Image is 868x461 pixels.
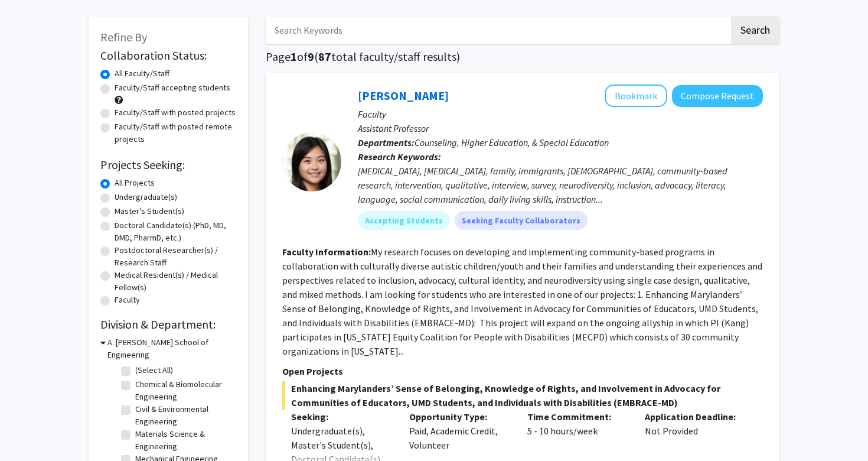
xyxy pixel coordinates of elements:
label: Faculty/Staff with posted remote projects [115,121,236,145]
label: Faculty/Staff with posted projects [115,106,236,119]
label: All Faculty/Staff [115,67,169,80]
h2: Collaboration Status: [100,48,236,63]
label: Civil & Environmental Engineering [135,403,233,428]
label: Postdoctoral Researcher(s) / Research Staff [115,244,236,269]
span: 87 [318,49,331,64]
label: Medical Resident(s) / Medical Fellow(s) [115,269,236,294]
button: Add Veronica Kang to Bookmarks [605,85,667,107]
button: Compose Request to Veronica Kang [672,85,763,107]
label: Master's Student(s) [115,205,184,217]
mat-chip: Seeking Faculty Collaborators [455,211,588,230]
b: Research Keywords: [358,151,441,163]
p: Open Projects [282,364,763,378]
iframe: Chat [9,408,50,452]
span: Counseling, Higher Education, & Special Education [415,137,609,148]
span: 9 [308,49,314,64]
b: Departments: [358,137,415,148]
span: Refine By [100,30,147,44]
p: Time Commitment: [527,410,628,424]
h2: Projects Seeking: [100,158,236,172]
label: Chemical & Biomolecular Engineering [135,378,233,403]
a: [PERSON_NAME] [358,88,449,103]
button: Search [731,17,779,44]
h1: Page of ( total faculty/staff results) [266,50,779,64]
label: (Select All) [135,364,173,376]
fg-read-more: My research focuses on developing and implementing community-based programs in collaboration with... [282,246,762,357]
span: 1 [291,49,297,64]
label: Doctoral Candidate(s) (PhD, MD, DMD, PharmD, etc.) [115,219,236,244]
label: Faculty [115,294,140,306]
p: Faculty [358,107,763,121]
h3: A. [PERSON_NAME] School of Engineering [107,336,236,361]
p: Application Deadline: [645,410,745,424]
label: Faculty/Staff accepting students [115,82,230,94]
label: All Projects [115,177,155,189]
p: Opportunity Type: [409,410,510,424]
label: Undergraduate(s) [115,191,177,203]
mat-chip: Accepting Students [358,211,450,230]
label: Materials Science & Engineering [135,428,233,453]
p: Assistant Professor [358,121,763,135]
h2: Division & Department: [100,317,236,332]
p: Seeking: [291,410,391,424]
input: Search Keywords [266,17,729,44]
div: [MEDICAL_DATA], [MEDICAL_DATA], family, immigrants, [DEMOGRAPHIC_DATA], community-based research,... [358,164,763,206]
b: Faculty Information: [282,246,371,258]
span: Enhancing Marylanders’ Sense of Belonging, Knowledge of Rights, and Involvement in Advocacy for C... [282,381,763,410]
